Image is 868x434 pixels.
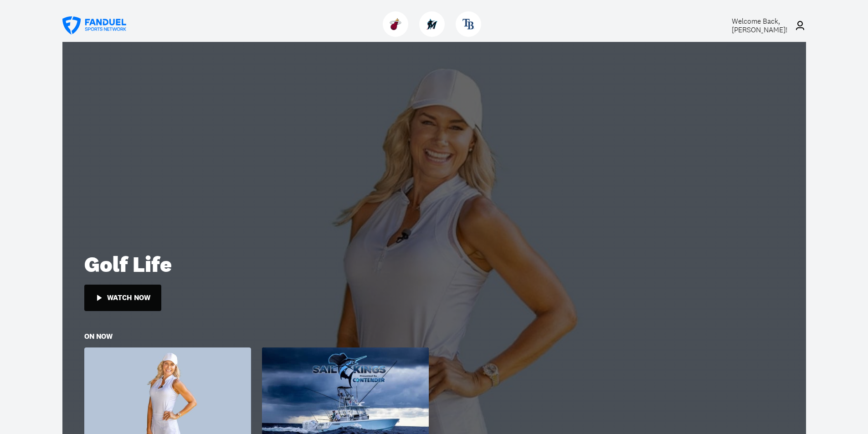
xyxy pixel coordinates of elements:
img: Marlins [426,18,438,30]
div: On Now [84,333,113,340]
a: Welcome Back,[PERSON_NAME]! [705,17,806,34]
button: Watch Now [84,285,161,311]
a: FanDuel Sports Network [62,16,126,35]
a: MarlinsMarlins [419,30,448,39]
a: RaysRays [456,30,485,39]
span: Welcome Back, [PERSON_NAME] ! [732,16,787,35]
img: Rays [462,18,474,30]
img: Heat [390,18,401,30]
a: HeatHeat [383,30,412,39]
div: Watch Now [107,294,150,302]
div: Golf Life [84,251,784,277]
